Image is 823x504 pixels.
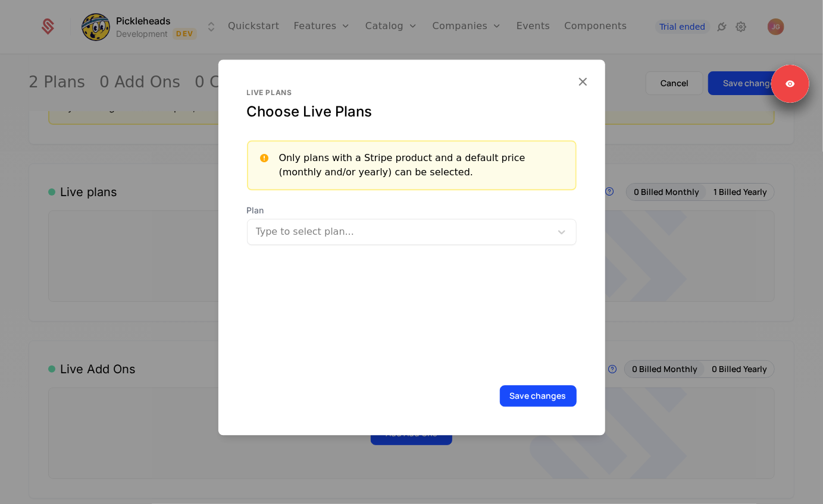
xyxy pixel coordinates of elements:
button: Save changes [500,385,577,407]
div: Type to select plan... [256,225,545,239]
span: Plan [247,204,577,216]
div: Live plans [247,88,577,97]
div: Choose Live Plans [247,102,577,121]
div: Only plans with a Stripe product and a default price (monthly and/or yearly) can be selected. [279,151,566,179]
